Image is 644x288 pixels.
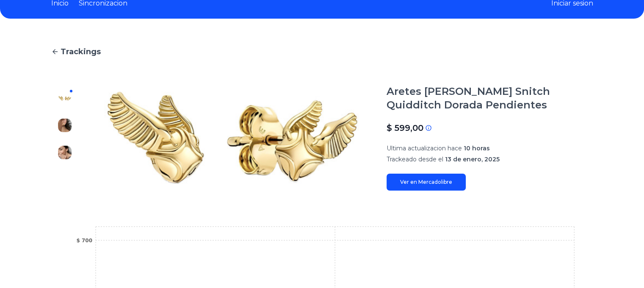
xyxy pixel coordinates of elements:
[76,237,92,243] tspan: $ 700
[58,146,72,159] img: Aretes Harry Potter Snitch Quidditch Dorada Pendientes
[51,46,593,58] a: Trackings
[445,155,500,163] span: 13 de enero, 2025
[95,85,370,191] img: Aretes Harry Potter Snitch Quidditch Dorada Pendientes
[387,85,593,112] h1: Aretes [PERSON_NAME] Snitch Quidditch Dorada Pendientes
[58,91,72,105] img: Aretes Harry Potter Snitch Quidditch Dorada Pendientes
[387,174,466,191] a: Ver en Mercadolibre
[387,155,443,163] span: Trackeado desde el
[387,144,462,152] span: Ultima actualizacion hace
[387,122,423,134] p: $ 599,00
[61,46,101,58] span: Trackings
[464,144,490,152] span: 10 horas
[58,119,72,132] img: Aretes Harry Potter Snitch Quidditch Dorada Pendientes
